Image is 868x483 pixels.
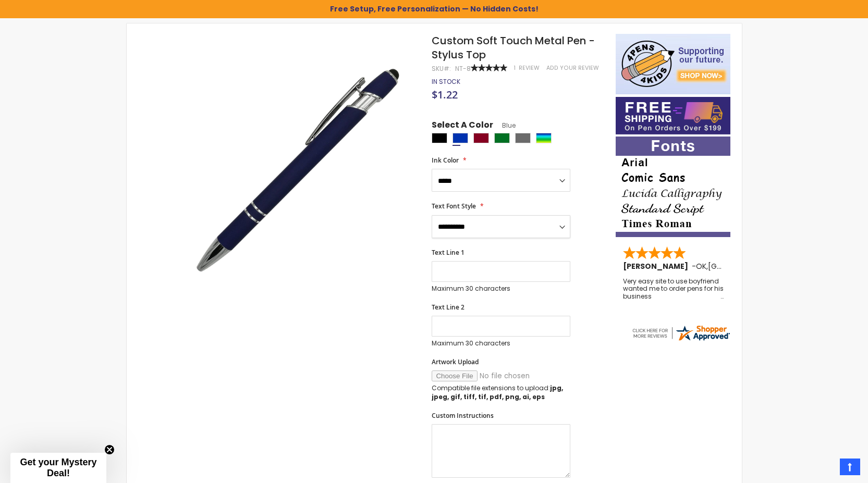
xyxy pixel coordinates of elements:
[616,137,730,237] img: font-personalization-examples
[782,455,868,483] iframe: Google Customer Reviews
[536,133,552,143] div: Assorted
[696,261,706,271] span: OK
[692,261,785,271] span: - ,
[432,64,451,73] strong: SKU
[493,121,516,130] span: Blue
[432,357,479,366] span: Artwork Upload
[631,336,731,344] a: 4pens.com certificate URL
[104,444,115,455] button: Close teaser
[494,133,510,143] div: Green
[432,78,460,86] div: Availability
[432,248,464,257] span: Text Line 1
[180,49,418,287] img: regal_rubber_blue_n_3_1_2.jpg
[432,119,493,133] span: Select A Color
[473,133,489,143] div: Burgundy
[708,261,785,271] span: [GEOGRAPHIC_DATA]
[623,278,724,300] div: Very easy site to use boyfriend wanted me to order pens for his business
[514,64,516,72] span: 1
[455,65,471,73] div: NT-8
[432,411,494,420] span: Custom Instructions
[432,202,476,210] span: Text Font Style
[432,303,464,312] span: Text Line 2
[623,261,692,271] span: [PERSON_NAME]
[432,33,595,62] span: Custom Soft Touch Metal Pen - Stylus Top
[432,77,460,86] span: In stock
[20,457,96,478] span: Get your Mystery Deal!
[514,64,541,72] a: 1 Review
[432,384,570,401] p: Compatible file extensions to upload:
[519,64,540,72] span: Review
[432,339,570,348] p: Maximum 30 characters
[432,383,563,401] strong: jpg, jpeg, gif, tiff, tif, pdf, png, ai, eps
[10,453,106,483] div: Get your Mystery Deal!Close teaser
[432,88,458,102] span: $1.22
[616,34,730,94] img: 4pens 4 kids
[471,64,507,71] div: 100%
[616,97,730,134] img: Free shipping on orders over $199
[515,133,531,143] div: Grey
[432,133,447,143] div: Black
[432,284,570,293] p: Maximum 30 characters
[546,64,599,72] a: Add Your Review
[432,156,459,165] span: Ink Color
[631,324,731,342] img: 4pens.com widget logo
[453,133,468,143] div: Blue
